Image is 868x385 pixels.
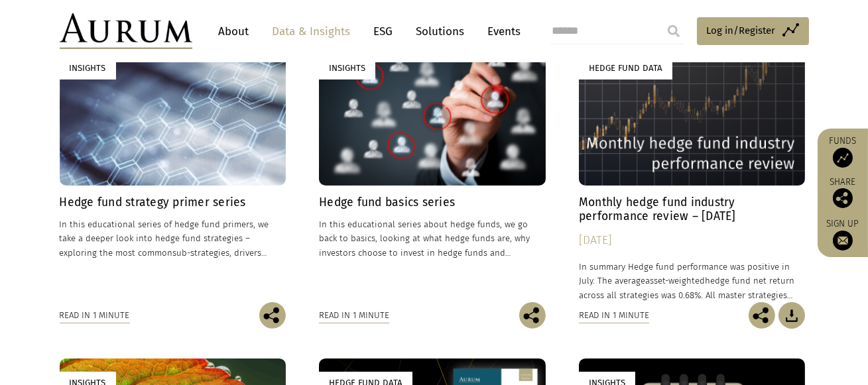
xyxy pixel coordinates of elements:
[778,302,805,329] img: Download Article
[749,302,775,329] img: Share this post
[833,231,853,250] img: Sign up to our newsletter
[645,276,705,286] span: asset-weighted
[824,178,861,208] div: Share
[60,217,286,259] p: In this educational series of hedge fund primers, we take a deeper look into hedge fund strategie...
[579,231,806,250] div: [DATE]
[173,248,230,258] span: sub-strategies
[481,19,521,44] a: Events
[579,57,672,79] div: Hedge Fund Data
[579,44,806,302] a: Hedge Fund Data Monthly hedge fund industry performance review – [DATE] [DATE] In summary Hedge f...
[707,23,776,38] span: Log in/Register
[697,17,809,45] a: Log in/Register
[660,18,687,44] input: Submit
[833,148,853,168] img: Access Funds
[319,57,375,79] div: Insights
[579,195,806,223] h4: Monthly hedge fund industry performance review – [DATE]
[319,217,546,259] p: In this educational series about hedge funds, we go back to basics, looking at what hedge funds a...
[579,308,649,323] div: Read in 1 minute
[579,260,806,302] p: In summary Hedge fund performance was positive in July. The average hedge fund net return across ...
[319,44,546,302] a: Insights Hedge fund basics series In this educational series about hedge funds, we go back to bas...
[833,188,853,208] img: Share this post
[824,218,861,250] a: Sign up
[319,195,546,209] h4: Hedge fund basics series
[259,302,286,329] img: Share this post
[60,308,130,323] div: Read in 1 minute
[60,13,192,49] img: Aurum
[824,135,861,168] a: Funds
[212,19,256,44] a: About
[519,302,546,329] img: Share this post
[266,19,357,44] a: Data & Insights
[60,44,286,302] a: Insights Hedge fund strategy primer series In this educational series of hedge fund primers, we t...
[60,195,286,209] h4: Hedge fund strategy primer series
[410,19,471,44] a: Solutions
[367,19,400,44] a: ESG
[319,308,389,323] div: Read in 1 minute
[60,57,116,79] div: Insights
